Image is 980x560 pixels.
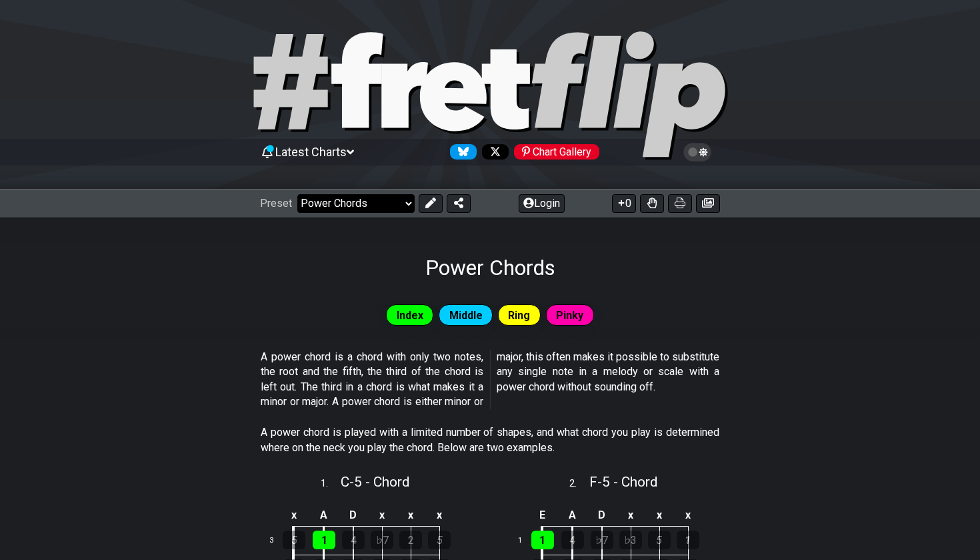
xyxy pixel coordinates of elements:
span: C - 5 - Chord [341,474,409,490]
span: Ring [508,306,530,325]
td: x [279,505,309,527]
div: 1 [531,531,554,549]
td: D [339,505,368,527]
td: x [368,505,397,527]
span: Toggle light / dark theme [690,146,705,158]
td: x [425,505,454,527]
div: Chart Gallery [514,144,599,160]
select: Preset [297,194,415,213]
td: 3 [261,527,293,555]
span: Latest Charts [275,145,347,159]
td: x [616,505,645,527]
button: Login [519,194,565,213]
p: A power chord is a chord with only two notes, the root and the fifth, the third of the chord is l... [261,350,719,410]
button: Create image [696,194,720,213]
div: 2 [399,531,422,549]
span: Middle [449,306,483,325]
button: 0 [612,194,636,213]
span: Index [397,306,423,325]
div: 4 [561,531,584,549]
a: #fretflip at Pinterest [509,144,599,160]
div: 5 [428,531,451,549]
td: A [557,505,587,527]
span: Preset [260,197,292,210]
td: E [527,505,558,527]
p: A power chord is played with a limited number of shapes, and what chord you play is determined wh... [261,425,719,455]
button: Toggle Dexterity for all fretkits [640,194,664,213]
button: Edit Preset [419,194,443,213]
div: 5 [283,531,305,549]
div: ♭3 [619,531,642,549]
span: F - 5 - Chord [589,474,657,490]
div: 1 [313,531,335,549]
td: x [645,505,673,527]
div: 5 [648,531,671,549]
td: 1 [510,527,542,555]
button: Share Preset [447,194,471,213]
div: 4 [342,531,365,549]
div: ♭7 [371,531,393,549]
td: x [397,505,425,527]
span: 2 . [569,477,589,491]
a: Follow #fretflip at X [477,144,509,160]
a: Follow #fretflip at Bluesky [445,144,477,160]
div: ♭7 [591,531,613,549]
td: A [309,505,339,527]
span: 1 . [321,477,341,491]
h1: Power Chords [425,255,555,280]
span: Pinky [556,306,583,325]
td: x [673,505,702,527]
td: D [587,505,617,527]
button: Print [668,194,692,213]
div: 1 [677,531,699,549]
